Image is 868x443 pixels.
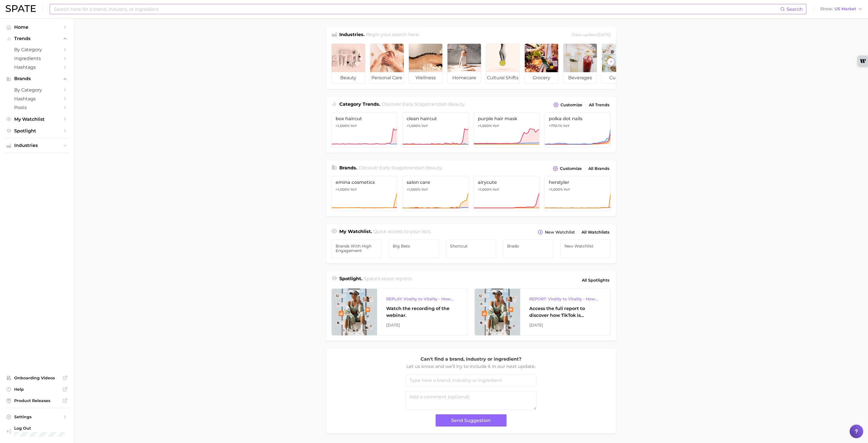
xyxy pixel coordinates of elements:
[14,398,60,403] span: Product Releases
[406,363,536,370] p: Let us know and we’ll try to include it in our next update.
[339,165,357,170] span: Brands .
[5,115,69,124] a: My Watchlist
[560,166,582,171] span: Customize
[14,143,60,148] span: Industries
[407,116,464,121] span: clean haircut
[336,180,393,185] span: emina cosmetics
[5,413,69,421] a: Settings
[339,275,362,285] h1: Spotlight.
[14,426,65,431] span: Log Out
[14,375,60,380] span: Onboarding Videos
[366,31,420,39] h2: Begin your search here.
[373,228,431,236] h2: Quick access to your lists.
[393,244,435,248] span: Big Bets
[409,72,442,84] span: wellness
[5,63,69,72] a: Hashtags
[587,101,611,109] a: All Trends
[474,112,540,147] a: purple hair mask>1,000% YoY
[551,165,583,172] button: Customize
[5,54,69,63] a: Ingredients
[582,277,609,284] span: All Spotlights
[339,31,365,39] h1: Industries.
[5,396,69,405] a: Product Releases
[370,72,404,84] span: personal care
[350,187,357,192] span: YoY
[5,424,69,438] a: Log out. Currently logged in with e-mail mturne02@kenvue.com.
[5,34,69,43] button: Trends
[14,117,60,122] span: My Watchlist
[549,187,563,192] span: >1,000%
[5,126,69,135] a: Spotlight
[602,43,636,84] a: culinary
[602,72,635,84] span: culinary
[14,36,60,41] span: Trends
[331,112,398,147] a: box haircut>1,000% YoY
[580,275,611,285] a: All Spotlights
[493,187,499,192] span: YoY
[331,240,382,258] a: Brands with High Engagement
[5,74,69,83] button: Brands
[407,187,421,192] span: >1,000%
[14,65,60,70] span: Hashtags
[386,305,458,319] div: Watch the recording of the webinar.
[447,72,481,84] span: homecare
[589,103,609,107] span: All Trends
[474,288,611,336] a: REPORT: Virality to Vitality - How TikTok is Driving Wellness DiscoveryAccess the full report to ...
[549,180,606,185] span: herstyler
[587,165,611,172] a: All Brands
[339,228,372,236] h1: My Watchlist.
[359,165,443,170] span: Discover Early Stage brands in .
[14,87,60,93] span: by Category
[549,116,606,121] span: polka dot nails
[331,288,468,336] a: REPLAY: Virality to Vitality - How TikTok is Driving Wellness DiscoveryWatch the recording of the...
[14,47,60,52] span: by Category
[478,180,536,185] span: airycute
[474,176,540,211] a: airycute>1,000% YoY
[529,296,601,302] div: REPORT: Virality to Vitality - How TikTok is Driving Wellness Discovery
[525,72,558,84] span: grocery
[5,374,69,382] a: Onboarding Videos
[820,7,833,11] span: Show
[5,45,69,54] a: by Category
[560,240,611,258] a: New Watchlist
[331,176,398,211] a: emina cosmetics>1,000% YoY
[14,128,60,134] span: Spotlight
[407,180,464,185] span: salon care
[5,86,69,94] a: by Category
[5,94,69,103] a: Hashtags
[552,101,583,109] button: Customize
[560,103,582,107] span: Customize
[14,96,60,101] span: Hashtags
[339,101,380,107] span: Category Trends .
[448,101,464,107] span: beauty
[370,43,404,84] a: personal care
[545,176,611,211] a: herstyler>1,000% YoY
[478,187,492,192] span: >1,000%
[14,105,60,110] span: Posts
[332,72,365,84] span: beauty
[582,230,609,235] span: All Watchlists
[406,375,536,386] input: Type here a brand, industry or ingredient
[486,72,520,84] span: cultural shifts
[53,4,780,14] input: Search here for a brand, industry, or ingredient
[402,176,468,211] a: salon care>1,000% YoY
[524,43,559,84] a: grocery
[819,5,864,13] button: ShowUS Market
[386,296,458,302] div: REPLAY: Virality to Vitality - How TikTok is Driving Wellness Discovery
[336,187,350,192] span: >1,000%
[450,244,492,248] span: Shortcut
[486,43,520,84] a: cultural shifts
[834,7,856,11] span: US Market
[5,141,69,150] button: Industries
[563,43,597,84] a: beverages
[588,166,609,171] span: All Brands
[14,24,60,30] span: Home
[402,112,468,147] a: clean haircut>1,000% YoY
[545,230,575,235] span: New Watchlist
[564,244,606,248] span: New Watchlist
[407,124,421,128] span: >1,000%
[5,385,69,394] a: Help
[446,240,496,258] a: Shortcut
[14,56,60,61] span: Ingredients
[386,322,458,328] div: [DATE]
